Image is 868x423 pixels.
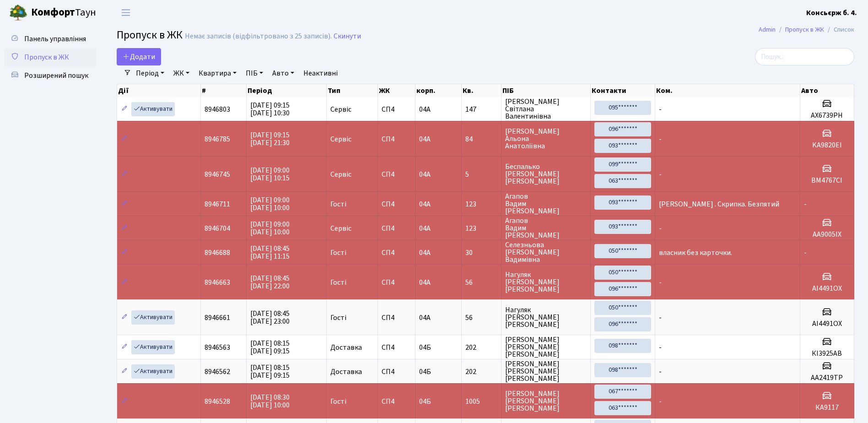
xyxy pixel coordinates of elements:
a: Активувати [131,364,175,379]
span: [PERSON_NAME] [PERSON_NAME] [PERSON_NAME] [505,390,587,412]
span: 123 [465,225,497,232]
span: 202 [465,344,497,351]
span: 8946704 [205,223,230,233]
span: Гості [330,249,346,256]
span: [PERSON_NAME] Альона Анатоліївна [505,128,587,150]
span: Панель управління [24,34,86,44]
a: Панель управління [5,30,96,48]
img: logo.png [9,4,27,22]
span: Гості [330,398,346,405]
span: СП4 [382,106,411,113]
a: Квартира [195,65,240,81]
span: - [804,248,807,258]
span: 04Б [419,367,431,377]
span: Селезньова [PERSON_NAME] Вадимівна [505,241,587,263]
span: [DATE] 09:15 [DATE] 10:30 [250,100,290,118]
span: Додати [123,52,155,62]
span: 04Б [419,396,431,407]
span: СП4 [382,398,411,405]
span: Доставка [330,368,362,375]
span: Нагуляк [PERSON_NAME] [PERSON_NAME] [505,306,587,328]
span: [DATE] 08:45 [DATE] 23:00 [250,309,290,326]
span: [PERSON_NAME] Світлана Валентинівна [505,98,587,120]
span: Гості [330,279,346,286]
span: 04А [419,134,431,144]
th: ПІБ [501,84,591,97]
h5: АІ4491ОХ [804,320,850,328]
button: Переключити навігацію [114,5,137,20]
span: СП4 [382,279,411,286]
span: Сервіс [330,171,351,178]
span: 56 [465,314,497,321]
span: [DATE] 08:45 [DATE] 11:15 [250,244,290,261]
span: [PERSON_NAME] [PERSON_NAME] [PERSON_NAME] [505,360,587,382]
th: ЖК [378,84,415,97]
a: Розширений пошук [5,66,96,85]
span: власник без карточки. [659,248,732,258]
a: Неактивні [300,65,341,81]
span: - [659,367,662,377]
span: [DATE] 09:00 [DATE] 10:00 [250,219,290,237]
span: [DATE] 09:00 [DATE] 10:00 [250,195,290,213]
h5: АА2419ТР [804,374,850,382]
span: - [659,396,662,407]
span: СП4 [382,171,411,178]
a: Період [132,65,168,81]
b: Комфорт [31,5,75,20]
th: корп. [415,84,462,97]
span: 84 [465,136,497,143]
span: 8946803 [205,104,230,114]
span: 56 [465,279,497,286]
span: 5 [465,171,497,178]
th: Період [247,84,327,97]
span: 04А [419,248,431,258]
span: - [659,342,662,352]
span: Агапов Вадим [PERSON_NAME] [505,217,587,239]
span: Нагуляк [PERSON_NAME] [PERSON_NAME] [505,271,587,293]
span: [PERSON_NAME] . Скрипка. Безпятий [659,199,779,209]
h5: АА9005ІХ [804,230,850,239]
a: Пропуск в ЖК [785,25,824,34]
span: СП4 [382,314,411,321]
span: Пропуск в ЖК [117,27,183,43]
th: Контакти [591,84,655,97]
span: 147 [465,106,497,113]
nav: breadcrumb [745,20,868,39]
span: - [659,104,662,114]
span: - [659,223,662,233]
th: # [201,84,247,97]
span: Сервіс [330,225,351,232]
span: Сервіс [330,136,351,143]
span: 123 [465,201,497,208]
span: Агапов Вадим [PERSON_NAME] [505,193,587,215]
li: Список [824,25,854,35]
span: 04А [419,277,431,287]
span: Гості [330,314,346,321]
a: Скинути [334,32,361,41]
a: Пропуск в ЖК [5,48,96,66]
th: Кв. [462,84,501,97]
span: СП4 [382,249,411,256]
h5: АІ4491ОХ [804,284,850,293]
span: Беспалько [PERSON_NAME] [PERSON_NAME] [505,163,587,185]
span: СП4 [382,201,411,208]
a: Авто [269,65,298,81]
span: Пропуск в ЖК [24,52,69,62]
input: Пошук... [755,48,854,65]
h5: АХ6739РН [804,111,850,120]
span: - [804,199,807,209]
span: 04А [419,223,431,233]
span: 1005 [465,398,497,405]
span: СП4 [382,225,411,232]
span: 8946528 [205,396,230,407]
span: [DATE] 08:15 [DATE] 09:15 [250,363,290,380]
span: 04А [419,104,431,114]
span: - [659,134,662,144]
a: ПІБ [242,65,267,81]
span: СП4 [382,136,411,143]
span: 8946661 [205,313,230,323]
a: Admin [759,25,776,34]
span: Таун [31,5,96,21]
th: Тип [327,84,378,97]
span: 8946563 [205,342,230,352]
